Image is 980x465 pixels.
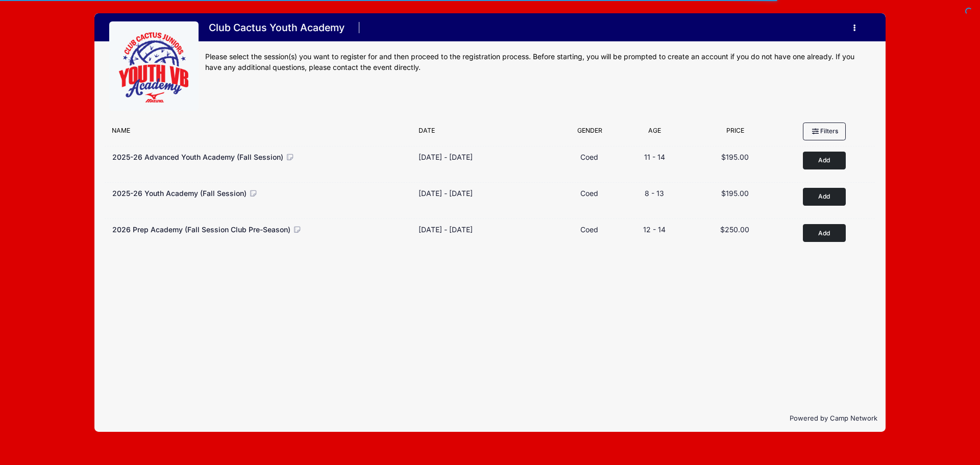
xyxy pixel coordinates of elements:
[205,19,348,37] h1: Club Cactus Youth Academy
[721,189,749,198] span: $195.00
[580,189,598,198] span: Coed
[721,153,749,161] span: $195.00
[419,224,473,235] div: [DATE] - [DATE]
[116,28,192,105] img: logo
[419,152,473,162] div: [DATE] - [DATE]
[413,126,559,140] div: Date
[112,225,290,234] span: 2026 Prep Academy (Fall Session Club Pre-Season)
[103,413,877,424] p: Powered by Camp Network
[419,188,473,199] div: [DATE] - [DATE]
[644,153,665,161] span: 11 - 14
[645,189,664,198] span: 8 - 13
[803,188,846,206] button: Add
[107,126,413,140] div: Name
[580,153,598,161] span: Coed
[112,189,247,198] span: 2025-26 Youth Academy (Fall Session)
[559,126,620,140] div: Gender
[620,126,689,140] div: Age
[643,225,666,234] span: 12 - 14
[205,52,871,73] div: Please select the session(s) you want to register for and then proceed to the registration proces...
[720,225,749,234] span: $250.00
[112,153,283,161] span: 2025-26 Advanced Youth Academy (Fall Session)
[803,123,846,140] button: Filters
[803,152,846,169] button: Add
[689,126,781,140] div: Price
[803,224,846,242] button: Add
[580,225,598,234] span: Coed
